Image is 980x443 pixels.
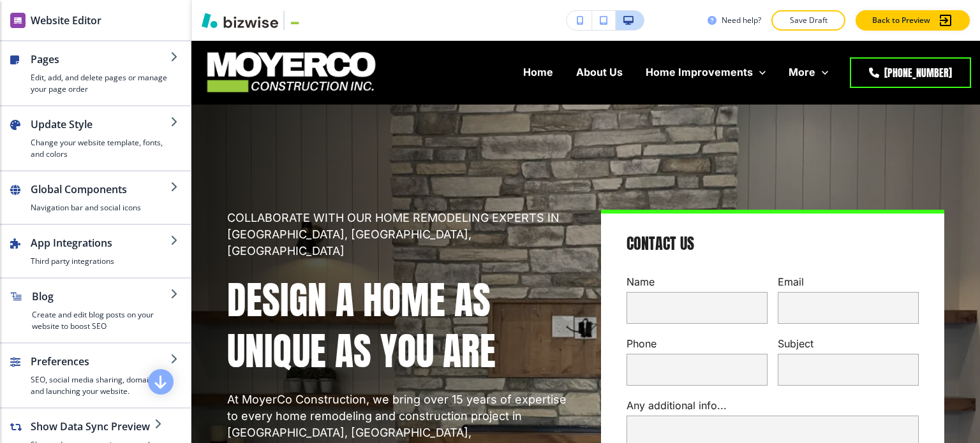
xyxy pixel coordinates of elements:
h4: Create and edit blog posts on your website to boost SEO [32,309,170,332]
img: MoyerCo Construction [200,45,382,99]
button: Back to Preview [856,10,970,31]
img: Bizwise Logo [202,13,278,28]
h2: Show Data Sync Preview [31,419,154,434]
img: editor icon [10,13,26,28]
p: Phone [627,337,768,351]
p: Home Improvements [646,65,753,80]
p: More [789,65,815,80]
img: Your Logo [290,15,324,25]
p: Save Draft [788,15,829,26]
p: DESIGN A HOME AS UNIQUE AS YOU ARE [227,275,570,377]
h4: Third party integrations [31,256,170,267]
p: Name [627,275,768,289]
a: [PHONE_NUMBER] [850,57,971,88]
p: Subject [778,337,919,351]
p: Back to Preview [872,15,930,26]
h2: Preferences [31,354,170,369]
p: Home [523,65,553,80]
p: Email [778,275,919,289]
h2: Global Components [31,182,170,197]
h4: Navigation bar and social icons [31,202,170,214]
h2: Update Style [31,117,170,132]
h2: App Integrations [31,235,170,251]
h4: SEO, social media sharing, domains, and launching your website. [31,374,170,397]
h4: Change your website template, fonts, and colors [31,137,170,160]
p: COLLABORATE WITH OUR HOME REMODELING EXPERTS IN [GEOGRAPHIC_DATA], [GEOGRAPHIC_DATA], [GEOGRAPHIC... [227,210,570,259]
h4: Contact Us [627,234,694,254]
h4: Edit, add, and delete pages or manage your page order [31,72,170,95]
h2: Blog [32,289,170,304]
p: Any additional info... [627,398,919,413]
h2: Website Editor [31,13,101,28]
h2: Pages [31,52,170,67]
button: Save Draft [771,10,845,31]
p: About Us [576,65,623,80]
h3: Need help? [722,15,761,26]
